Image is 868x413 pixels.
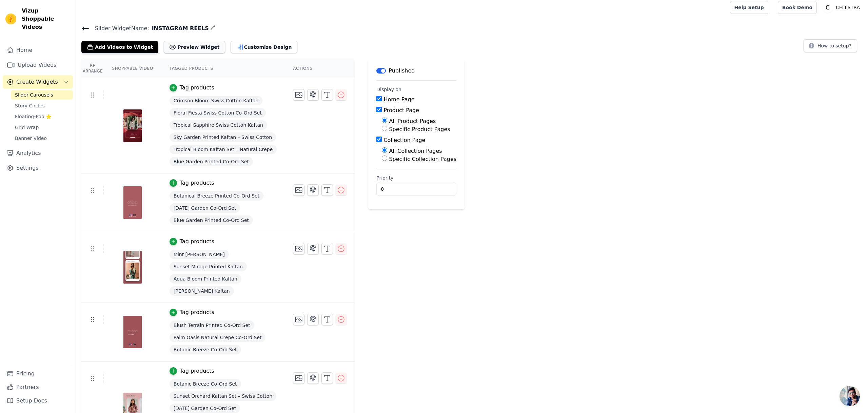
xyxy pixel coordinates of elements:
[81,59,104,78] th: Re Arrange
[104,59,161,78] th: Shoppable Video
[11,112,73,121] a: Floating-Pop ⭐
[231,41,297,53] button: Customize Design
[3,380,73,394] a: Partners
[15,135,47,142] span: Banner Video
[170,238,214,246] button: Tag products
[180,367,214,375] div: Tag products
[804,44,857,50] a: How to setup?
[170,404,240,413] span: [DATE] Garden Co-Ord Set
[389,156,456,162] label: Specific Collection Pages
[170,108,266,118] span: Floral Fiesta Swiss Cotton Co-Ord Set
[170,321,254,330] span: Blush Terrain Printed Co-Ord Set
[170,132,276,142] span: Sky Garden Printed Kaftan – Swiss Cotton
[16,78,58,86] span: Create Widgets
[15,113,52,120] span: Floating-Pop ⭐
[3,58,73,72] a: Upload Videos
[383,137,425,143] label: Collection Page
[3,75,73,89] button: Create Widgets
[170,250,229,259] span: Mint [PERSON_NAME]
[170,179,214,187] button: Tag products
[3,146,73,160] a: Analytics
[170,367,214,375] button: Tag products
[180,238,214,246] div: Tag products
[11,90,73,100] a: Slider Carousels
[5,14,16,24] img: Vizup
[389,118,436,124] label: All Product Pages
[285,59,355,78] th: Actions
[123,316,142,348] img: vizup-images-f89d.jpg
[15,124,39,131] span: Grid Wrap
[293,372,304,384] button: Change Thumbnail
[170,274,241,284] span: Aqua Bloom Printed Kaftan
[170,286,234,296] span: [PERSON_NAME] Kaftan
[170,203,240,213] span: [DATE] Garden Co-Ord Set
[3,161,73,175] a: Settings
[170,120,267,130] span: Tropical Sapphire Swiss Cotton Kaftan
[164,41,225,53] button: Preview Widget
[383,96,414,103] label: Home Page
[11,133,73,143] a: Banner Video
[149,24,209,33] span: INSTAGRAM REELS
[170,345,241,354] span: Botanic Breeze Co-Ord Set
[180,84,214,92] div: Tag products
[170,157,253,166] span: Blue Garden Printed Co-Ord Set
[3,394,73,408] a: Setup Docs
[180,179,214,187] div: Tag products
[170,84,214,92] button: Tag products
[389,67,415,75] p: Published
[170,96,263,105] span: Crimson Bloom Swiss Cotton Kaftan
[123,109,142,142] img: vizup-images-00ed.jpg
[778,1,817,14] a: Book Demo
[826,4,830,11] text: C
[22,7,70,31] span: Vizup Shoppable Videos
[730,1,768,14] a: Help Setup
[90,24,149,33] span: Slider Widget Name:
[3,367,73,380] a: Pricing
[293,89,304,101] button: Change Thumbnail
[11,123,73,132] a: Grid Wrap
[376,174,456,181] label: Priority
[383,107,419,113] label: Product Page
[293,314,304,325] button: Change Thumbnail
[833,1,863,14] p: CELIISTRA
[170,391,276,401] span: Sunset Orchard Kaftan Set – Swiss Cotton
[81,41,158,53] button: Add Videos to Widget
[804,39,857,52] button: How to setup?
[180,308,214,316] div: Tag products
[293,243,304,254] button: Change Thumbnail
[11,101,73,110] a: Story Circles
[15,102,45,109] span: Story Circles
[170,333,266,342] span: Palm Oasis Natural Crepe Co-Ord Set
[210,24,216,33] div: Edit Name
[376,86,401,93] legend: Display on
[3,43,73,57] a: Home
[170,145,277,154] span: Tropical Bloom Kaftan Set – Natural Crepe
[170,308,214,316] button: Tag products
[170,379,241,389] span: Botanic Breeze Co-Ord Set
[123,186,142,219] img: vizup-images-362b.jpg
[293,184,304,196] button: Change Thumbnail
[170,191,263,201] span: Botanical Breeze Printed Co-Ord Set
[123,251,142,284] img: vizup-images-4b20.jpg
[389,126,450,132] label: Specific Product Pages
[170,262,247,271] span: Sunset Mirage Printed Kaftan
[840,386,860,406] a: Open chat
[15,91,53,98] span: Slider Carousels
[822,1,863,14] button: C CELIISTRA
[389,148,442,154] label: All Collection Pages
[170,215,253,225] span: Blue Garden Printed Co-Ord Set
[161,59,285,78] th: Tagged Products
